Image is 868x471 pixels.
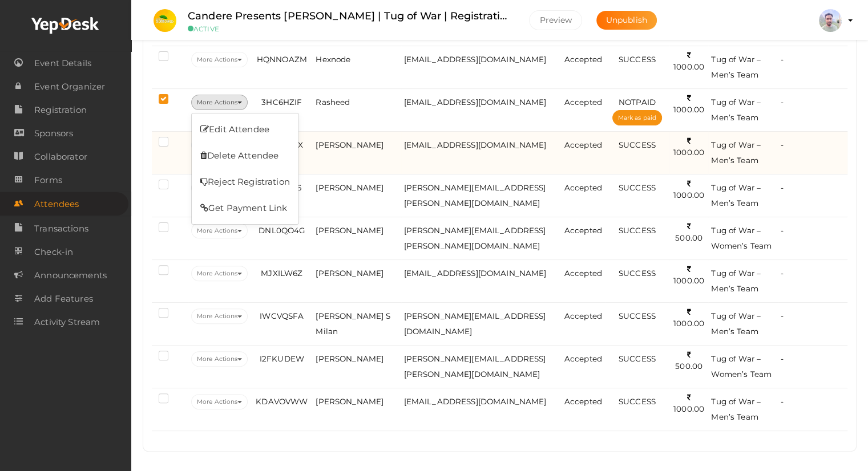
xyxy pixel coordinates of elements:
span: I2FKUDEW [260,354,304,363]
span: [EMAIL_ADDRESS][DOMAIN_NAME] [404,55,547,64]
span: SUCCESS [619,55,656,64]
span: Registration [34,99,87,121]
button: More Actions [191,308,248,324]
span: Event Organizer [34,75,105,98]
span: DNL0QO4G [259,226,305,235]
span: SUCCESS [619,397,656,406]
span: - [781,55,784,64]
span: [EMAIL_ADDRESS][DOMAIN_NAME] [404,269,547,278]
span: - [781,354,784,363]
span: Accepted [564,98,602,107]
span: [EMAIL_ADDRESS][DOMAIN_NAME] [404,397,547,406]
span: - [781,269,784,278]
button: Unpublish [596,11,657,30]
span: Accepted [564,397,602,406]
span: Forms [34,169,62,192]
span: Add Features [34,287,93,310]
span: - [781,397,784,406]
span: Transactions [34,217,88,240]
span: [EMAIL_ADDRESS][DOMAIN_NAME] [404,98,547,107]
span: [PERSON_NAME] [316,354,383,363]
span: Tug of War – Men’s Team [711,55,761,79]
span: SUCCESS [619,226,656,235]
span: [PERSON_NAME][EMAIL_ADDRESS][DOMAIN_NAME] [404,311,546,336]
span: Tug of War – Men’s Team [711,269,761,293]
span: 500.00 [675,222,703,243]
span: - [781,140,784,149]
span: [PERSON_NAME][EMAIL_ADDRESS][PERSON_NAME][DOMAIN_NAME] [404,226,546,250]
span: 500.00 [675,350,703,371]
span: Accepted [564,226,602,235]
span: - [781,226,784,235]
span: Tug of War – Men’s Team [711,183,761,208]
span: Hexnode [316,55,350,64]
button: Mark as paid [612,110,662,125]
span: Mark as paid [618,114,656,121]
span: [PERSON_NAME] [316,183,383,192]
span: Collaborator [34,145,87,168]
span: - [781,98,784,107]
span: SUCCESS [619,311,656,320]
span: [PERSON_NAME] [316,397,383,406]
span: Tug of War – Men’s Team [711,98,761,122]
button: Preview [529,10,582,30]
span: - [781,311,784,320]
span: SUCCESS [619,354,656,363]
span: SUCCESS [619,269,656,278]
span: [PERSON_NAME] S Milan [316,311,390,336]
span: [PERSON_NAME] [316,140,383,149]
span: Tug of War – Men’s Team [711,311,761,336]
span: Accepted [564,311,602,320]
span: 1000.00 [673,51,704,72]
small: ACTIVE [188,25,512,33]
span: Accepted [564,354,602,363]
span: Tug of War – Men’s Team [711,140,761,165]
span: MJXILW6Z [261,269,302,278]
span: Tug of War – Women’s Team [711,354,772,379]
span: 3HC6HZIF [261,98,302,107]
span: NOTPAID [619,98,656,107]
span: [PERSON_NAME] [316,226,383,235]
a: Edit Attendee [192,116,298,143]
span: SUCCESS [619,140,656,149]
button: More Actions [191,394,248,409]
a: Delete Attendee [192,143,298,169]
span: [EMAIL_ADDRESS][DOMAIN_NAME] [404,140,547,149]
span: SUCCESS [619,183,656,192]
img: 0C2H5NAW_small.jpeg [154,9,176,32]
button: More Actions [191,266,248,281]
button: More Actions [191,223,248,238]
a: Reject Registration [192,169,298,195]
span: 1000.00 [673,307,704,328]
span: [PERSON_NAME][EMAIL_ADDRESS][PERSON_NAME][DOMAIN_NAME] [404,183,546,208]
label: Candere Presents [PERSON_NAME] | Tug of War | Registration [188,8,512,25]
span: Accepted [564,55,602,64]
span: [PERSON_NAME][EMAIL_ADDRESS][PERSON_NAME][DOMAIN_NAME] [404,354,546,379]
span: Sponsors [34,122,73,145]
button: More Actions [191,95,248,110]
span: Accepted [564,269,602,278]
span: 1000.00 [673,393,704,414]
span: KDAVOVWW [256,397,308,406]
span: Unpublish [606,15,647,25]
span: Tug of War – Men’s Team [711,397,761,421]
span: Accepted [564,140,602,149]
button: More Actions [191,351,248,367]
span: Tug of War – Women’s Team [711,226,772,250]
button: More Actions [191,52,248,67]
span: Activity Stream [34,311,100,334]
span: Rasheed [316,98,350,107]
span: Event Details [34,52,91,75]
span: 1000.00 [673,136,704,157]
span: Announcements [34,264,107,287]
span: [PERSON_NAME] [316,269,383,278]
span: Check-in [34,241,73,263]
a: Get Payment Link [192,195,298,221]
span: IWCVQSFA [260,311,304,320]
span: 1000.00 [673,265,704,286]
span: - [781,183,784,192]
img: ACg8ocJxTL9uYcnhaNvFZuftGNHJDiiBHTVJlCXhmLL3QY_ku3qgyu-z6A=s100 [819,9,842,32]
span: Accepted [564,183,602,192]
span: Attendees [34,193,79,216]
span: 1000.00 [673,94,704,115]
